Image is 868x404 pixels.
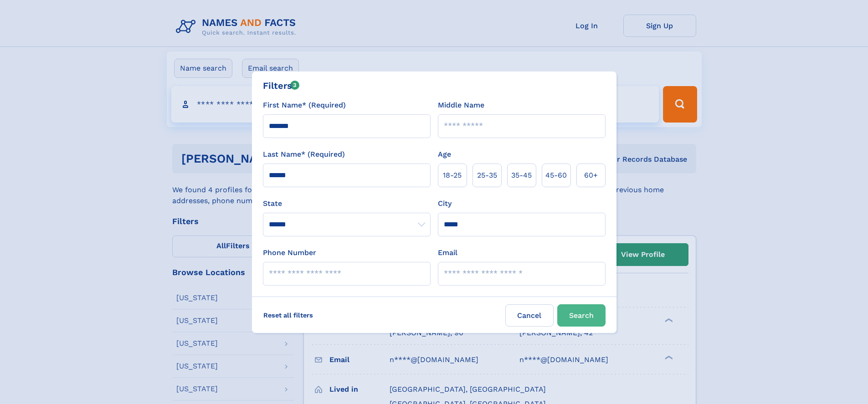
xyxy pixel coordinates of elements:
label: Phone Number [263,247,316,258]
label: State [263,198,431,209]
span: 45‑60 [545,170,567,181]
label: First Name* (Required) [263,100,346,111]
label: Last Name* (Required) [263,149,345,160]
label: Reset all filters [257,304,319,326]
span: 35‑45 [511,170,532,181]
label: Age [438,149,451,160]
span: 18‑25 [443,170,462,181]
span: 60+ [584,170,598,181]
label: Cancel [505,304,554,327]
button: Search [557,304,606,327]
label: Middle Name [438,100,484,111]
label: City [438,198,452,209]
div: Filters [263,79,300,92]
span: 25‑35 [477,170,497,181]
label: Email [438,247,457,258]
